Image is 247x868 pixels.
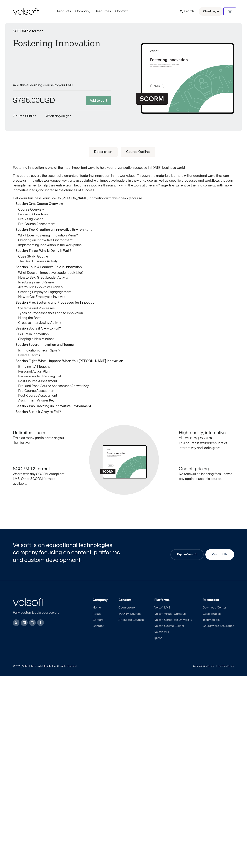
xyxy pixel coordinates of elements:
span: Testimonials [203,618,220,622]
p: Creating Employee Engagagement [18,290,234,295]
p: Shaping a New Mindset [18,337,234,341]
h4: Unlimited Users [13,430,68,436]
a: Search [180,8,196,14]
p: Systems and Processes [18,306,234,311]
a: Velsoft vILT [154,630,192,634]
p: Session Five: Systems and Processes for Innovation [16,300,233,305]
a: Velsoft Corporate University [154,618,192,622]
h3: Resources [203,598,234,602]
img: Second Product Image [136,31,234,117]
a: Iglooo [154,637,192,640]
p: Pre-Assignment Review [18,280,234,285]
p: What Does an Innovative Leader Look Like? [18,270,234,275]
a: CompanyMenu Toggle [73,9,92,13]
p: The Best Business Activity [18,259,234,264]
a: Testimonials [203,618,234,622]
a: Careers [93,618,108,622]
p: Diverse Teams [18,353,234,358]
p: No renewal or licensing fees - never pay again to use this course. [179,472,234,481]
h3: Platforms [154,598,192,602]
p: Is Innovation a Team Sport? [18,348,234,353]
p: Pre-Course Assessment [18,222,234,226]
p: Case Study: Google [18,254,234,259]
p: Session Three: Who Is Doing It Well? [16,248,233,253]
span: Velsoft Virtual Campus [154,612,186,616]
p: Pre- and Post-Course Assessment Answer Key [18,384,234,388]
p: Session Two: Creating an Innovative Environment [16,227,233,232]
a: SCORM Courses [119,612,144,616]
p: SCORM file format [13,29,111,33]
h1: Fostering Innovation [13,38,111,48]
nav: Menu [55,9,130,13]
a: Explore Velsoft [170,549,204,560]
a: Course Outline [121,147,155,157]
a: Courseware [119,606,144,609]
p: This course is well written, lots of interactivity and looks great. [179,441,234,450]
a: Client Login [199,7,223,16]
a: Courseware Assurance [203,624,234,628]
span: Case Studies [203,612,221,616]
span: Download Center [203,606,226,609]
span: Contact [93,624,104,628]
p: Are You an Innovative Leader? [18,285,234,290]
h2: Velsoft is an educational technologies company focusing on content, platforms and custom developm... [13,542,123,564]
span: Velsoft LMS [154,606,170,609]
a: Velsoft Course Builder [154,624,192,628]
p: Works with any SCORM compliant LMS. Other SCORM formats available. [13,472,68,486]
img: Velsoft Training Materials [13,8,39,15]
p: How to Get Employees Involved [18,295,234,299]
p: Post-Course Assessment [18,393,234,398]
p: Add this eLearning course to your LMS [13,84,111,87]
span: SCORM Courses [119,612,141,616]
p: Assignment Answer Key [18,398,234,403]
a: Velsoft Virtual Campus [154,612,192,616]
a: Privacy Policy [218,665,234,667]
span: Home [93,606,101,609]
span: Velsoft vILT [154,630,169,634]
p: Course Overview [18,207,234,212]
p: This course covers the essential elements of fostering innovation in the workplace. Through the m... [13,173,234,193]
p: How to Be a Great Leader Activity [18,275,234,280]
a: Course Outline [13,114,37,118]
p: Learning Objectives [18,212,234,217]
p: Help your business learn how to [PERSON_NAME] innovation with this one-day course. [13,196,234,201]
p: Post-Course Assessment [18,379,234,384]
a: ProductsMenu Toggle [55,9,73,13]
a: ResourcesMenu Toggle [92,9,113,13]
p: | [216,665,217,668]
p: Train as many participants as you like - forever! [13,436,68,445]
h3: Company [93,598,108,602]
p: What Does Fostering Innovation Mean? [18,233,234,238]
a: Case Studies [203,612,234,616]
h4: One-off pricing [179,467,234,472]
span: Careers [93,618,103,622]
p: Session Six: Is it Okay to Fail? [16,410,233,414]
p: Personal Action Plan [18,369,234,374]
p: Creating an Innovative Environment [18,238,234,243]
a: ContactMenu Toggle [113,9,130,13]
span: Contact Us [212,552,227,557]
p: Pre-Assignment [18,217,234,222]
h4: SCORM 1.2 format. [13,467,68,472]
a: What do you get [46,114,71,118]
p: © 2025, Velsoft Training Materials, Inc. All rights reserved. [13,665,77,668]
span: Courseware [119,606,135,609]
a: Download Center [203,606,234,609]
p: Types of Processes that Lead to Innovation [18,311,234,316]
p: Fostering innovation is one of the most important ways to help your organization succeed in [DATE... [13,165,234,170]
p: Failure in Innovation [18,332,234,337]
p: Pre-Course Assessment [18,388,234,393]
a: About [93,612,108,616]
span: Search [184,9,194,14]
p: Session Six: Is it Okay to Fail? [16,326,233,331]
a: Accessibility Policy [193,665,214,667]
p: Hiring the Best [18,316,234,320]
p: Implementing Innovation in the Workplace [18,243,234,248]
a: Articulate Courses [119,618,144,622]
span: Explore Velsoft [177,552,197,557]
